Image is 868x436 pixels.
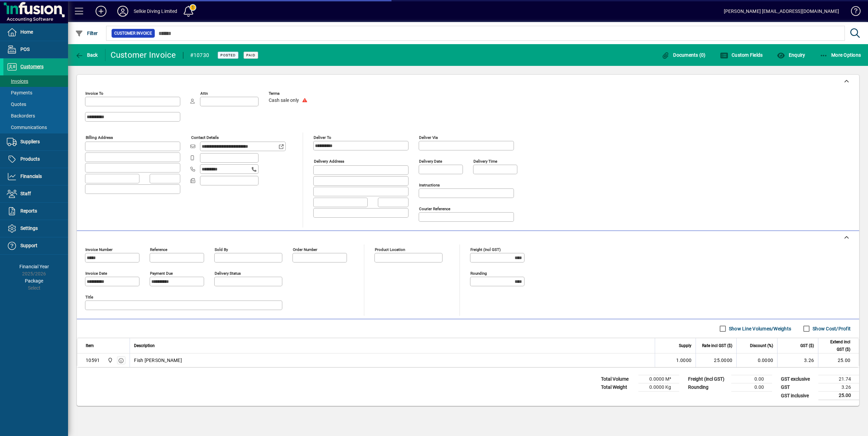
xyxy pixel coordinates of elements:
td: 0.0000 [736,353,777,367]
td: Freight (incl GST) [685,375,731,383]
td: Rounding [685,383,731,392]
a: Suppliers [3,133,68,150]
mat-label: Payment due [150,271,173,276]
span: Cash sale only [269,98,299,103]
a: Settings [3,220,68,237]
span: POS [20,47,30,52]
mat-label: Instructions [419,183,440,187]
span: More Options [820,52,861,58]
mat-label: Invoice date [85,271,107,276]
span: 1.0000 [676,357,692,364]
mat-label: Deliver via [419,135,438,140]
a: Home [3,24,68,41]
span: Discount (%) [750,342,773,349]
span: Invoices [7,78,28,84]
span: Support [20,243,37,248]
span: Reports [20,208,37,214]
a: Payments [3,87,68,98]
td: 25.00 [818,353,859,367]
span: Payments [7,90,32,95]
div: 25.0000 [700,357,732,364]
a: Invoices [3,75,68,87]
a: Products [3,151,68,168]
span: Package [25,278,43,284]
td: 0.00 [731,375,772,383]
a: Financials [3,168,68,185]
mat-label: Reference [150,247,167,252]
button: More Options [818,49,863,61]
td: GST [778,383,818,392]
span: Supply [679,342,691,349]
label: Show Cost/Profit [811,325,851,332]
span: Products [20,156,40,162]
mat-label: Delivery date [419,159,442,164]
span: Shop [106,357,114,364]
td: 3.26 [818,383,859,392]
a: Quotes [3,98,68,110]
mat-label: Invoice number [85,247,113,252]
mat-label: Sold by [215,247,228,252]
td: 25.00 [818,392,859,400]
div: Selkie Diving Limited [134,6,178,17]
span: Custom Fields [720,52,763,58]
span: Financials [20,174,42,179]
span: Customers [20,64,44,69]
app-page-header-button: Back [68,49,105,61]
td: GST exclusive [778,375,818,383]
td: 21.74 [818,375,859,383]
div: 10591 [86,357,100,364]
span: Rate incl GST ($) [702,342,732,349]
mat-label: Delivery time [473,159,497,164]
mat-label: Invoice To [85,91,103,96]
div: Customer Invoice [111,50,176,60]
span: Terms [269,91,310,96]
span: GST ($) [800,342,814,349]
td: Total Volume [598,375,638,383]
mat-label: Attn [200,91,208,96]
span: Item [86,342,94,349]
mat-label: Courier Reference [419,206,450,211]
span: Suppliers [20,139,40,144]
mat-label: Deliver To [314,135,331,140]
span: Back [75,52,98,58]
div: [PERSON_NAME] [EMAIL_ADDRESS][DOMAIN_NAME] [724,6,839,17]
span: Extend incl GST ($) [822,338,850,353]
span: Documents (0) [662,52,706,58]
div: #10730 [190,50,210,61]
button: Back [73,49,100,61]
span: Posted [220,53,236,57]
span: Backorders [7,113,35,119]
span: Description [134,342,155,349]
a: Support [3,237,68,254]
a: Staff [3,185,68,202]
td: 0.00 [731,383,772,392]
button: Enquiry [775,49,807,61]
span: Paid [246,53,255,57]
span: Customer Invoice [114,30,152,37]
a: Communications [3,122,68,133]
mat-label: Freight (incl GST) [470,247,501,252]
span: Fish [PERSON_NAME] [134,357,182,364]
td: 3.26 [777,353,818,367]
td: GST inclusive [778,392,818,400]
span: Settings [20,225,38,231]
a: Knowledge Base [846,1,859,23]
span: Filter [75,31,98,36]
mat-label: Title [85,295,93,299]
button: Custom Fields [718,49,765,61]
span: Enquiry [777,52,805,58]
button: Add [90,5,112,17]
td: 0.0000 M³ [638,375,679,383]
a: Backorders [3,110,68,122]
button: Filter [73,27,100,39]
span: Home [20,29,33,35]
td: 0.0000 Kg [638,383,679,392]
mat-label: Delivery status [215,271,241,276]
mat-label: Product location [375,247,405,252]
a: Reports [3,203,68,220]
mat-label: Order number [293,247,317,252]
a: POS [3,41,68,58]
button: Documents (0) [660,49,707,61]
span: Quotes [7,102,26,107]
mat-label: Rounding [470,271,487,276]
